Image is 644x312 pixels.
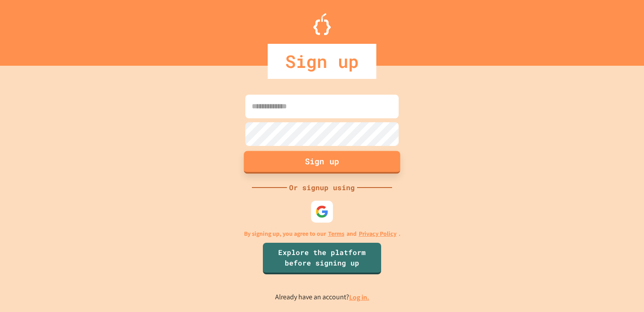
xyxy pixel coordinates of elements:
[313,13,331,35] img: Logo.svg
[287,182,357,193] div: Or signup using
[315,205,329,218] img: google-icon.svg
[349,293,369,302] a: Log in.
[263,243,381,274] a: Explore the platform before signing up
[268,44,376,79] div: Sign up
[328,229,344,238] a: Terms
[244,151,400,174] button: Sign up
[244,229,400,238] p: By signing up, you agree to our and .
[359,229,396,238] a: Privacy Policy
[275,292,369,303] p: Already have an account?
